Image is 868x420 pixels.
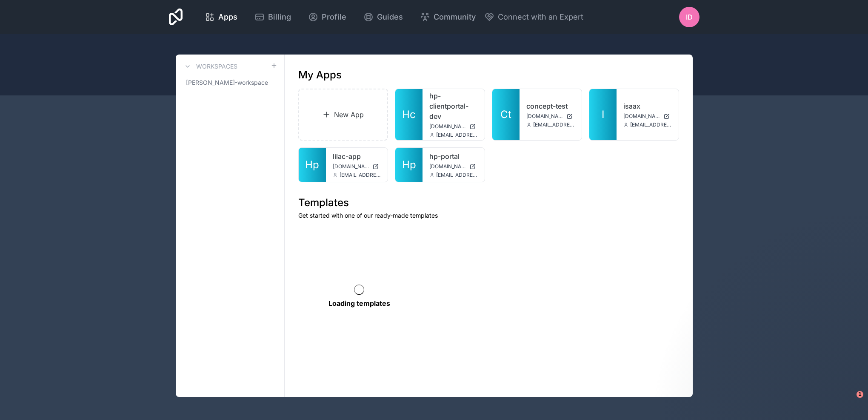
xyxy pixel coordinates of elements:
[429,123,478,130] a: [DOMAIN_NAME]
[183,75,277,90] a: [PERSON_NAME]-workspace
[298,196,679,210] h1: Templates
[299,148,326,182] a: Hp
[402,108,416,121] span: Hc
[857,391,863,398] span: 1
[839,391,859,411] iframe: Intercom live chat
[268,11,291,23] span: Billing
[333,151,381,161] a: lilac-app
[402,158,416,172] span: Hp
[429,151,478,161] a: hp-portal
[328,298,390,308] p: Loading templates
[298,89,388,141] a: New App
[198,8,244,26] a: Apps
[248,8,298,26] a: Billing
[589,89,617,140] a: I
[333,163,369,170] span: [DOMAIN_NAME]
[429,163,466,170] span: [DOMAIN_NAME]
[298,211,679,220] p: Get started with one of our ready-made templates
[429,123,466,130] span: [DOMAIN_NAME]
[305,158,319,172] span: Hp
[526,113,563,120] span: [DOMAIN_NAME]
[686,12,693,22] span: ID
[218,11,237,23] span: Apps
[484,11,583,23] button: Connect with an Expert
[322,11,346,23] span: Profile
[623,113,660,120] span: [DOMAIN_NAME]
[623,101,672,111] a: isaax
[333,163,381,170] a: [DOMAIN_NAME]
[186,78,268,87] span: [PERSON_NAME]-workspace
[429,91,478,121] a: hp-clientportal-dev
[623,113,672,120] a: [DOMAIN_NAME]
[630,121,672,128] span: [EMAIL_ADDRESS][DOMAIN_NAME]
[301,8,353,26] a: Profile
[436,132,478,138] span: [EMAIL_ADDRESS][DOMAIN_NAME]
[357,8,410,26] a: Guides
[395,89,423,140] a: Hc
[498,11,583,23] span: Connect with an Expert
[413,8,483,26] a: Community
[395,148,423,182] a: Hp
[429,163,478,170] a: [DOMAIN_NAME]
[526,113,575,120] a: [DOMAIN_NAME]
[500,108,511,121] span: Ct
[526,101,575,111] a: concept-test
[183,61,237,72] a: Workspaces
[340,172,381,178] span: [EMAIL_ADDRESS][DOMAIN_NAME]
[533,121,575,128] span: [EMAIL_ADDRESS][DOMAIN_NAME]
[434,11,476,23] span: Community
[492,89,520,140] a: Ct
[377,11,403,23] span: Guides
[436,172,478,178] span: [EMAIL_ADDRESS][DOMAIN_NAME]
[602,108,604,121] span: I
[196,62,237,71] h3: Workspaces
[298,68,342,82] h1: My Apps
